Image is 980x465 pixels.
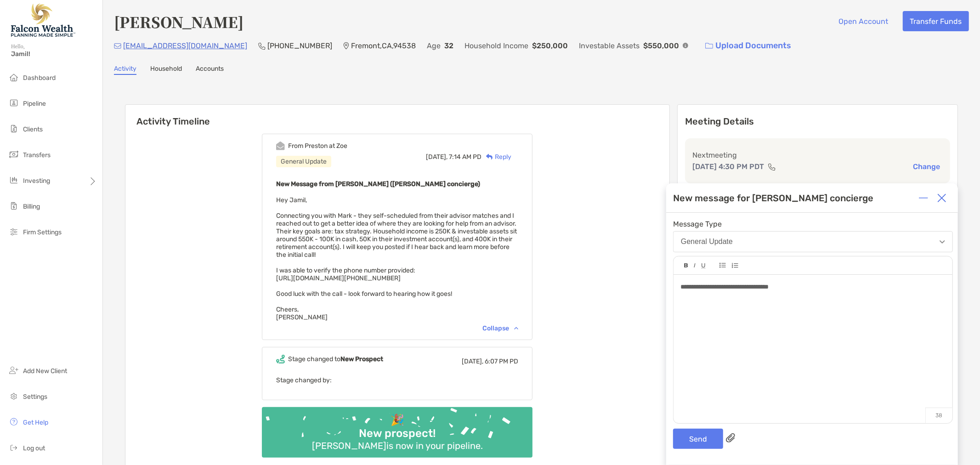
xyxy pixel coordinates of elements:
[532,40,568,51] p: $250,000
[23,74,56,82] span: Dashboard
[8,226,19,237] img: firm-settings icon
[699,36,797,56] a: Upload Documents
[150,65,182,75] a: Household
[23,393,47,401] span: Settings
[125,105,669,127] h6: Activity Timeline
[8,442,19,453] img: logout icon
[196,65,224,75] a: Accounts
[768,163,776,170] img: communication type
[288,142,347,150] div: From Preston at Zoe
[579,40,640,51] p: Investable Assets
[673,231,953,252] button: General Update
[114,65,136,75] a: Activity
[276,156,331,167] div: General Update
[8,416,19,427] img: get-help icon
[685,116,950,127] p: Meeting Details
[276,355,285,363] img: Event icon
[8,175,19,186] img: investing icon
[11,50,97,58] span: Jamil!
[8,97,19,108] img: pipeline icon
[387,414,408,427] div: 🎉
[23,228,62,236] span: Firm Settings
[903,11,969,31] button: Transfer Funds
[351,40,416,51] p: Fremont , CA , 94538
[23,419,48,426] span: Get Help
[673,429,723,449] button: Send
[673,193,873,204] div: New message for [PERSON_NAME] concierge
[114,11,244,32] h4: [PERSON_NAME]
[449,153,482,161] span: 7:14 AM PD
[482,152,511,162] div: Reply
[23,203,40,210] span: Billing
[701,263,706,268] img: Editor control icon
[11,4,75,37] img: Falcon Wealth Planning Logo
[276,196,517,321] span: Hey Jamil, Connecting you with Mark - they self-scheduled from their advisor matches and I reache...
[731,263,738,268] img: Editor control icon
[343,42,349,50] img: Location Icon
[8,365,19,376] img: add_new_client icon
[8,123,19,134] img: clients icon
[705,43,713,49] img: button icon
[684,263,688,268] img: Editor control icon
[276,142,285,150] img: Event icon
[673,220,953,228] span: Message Type
[23,444,45,452] span: Log out
[643,40,679,51] p: $550,000
[726,433,735,442] img: paperclip attachments
[427,40,441,51] p: Age
[8,391,19,402] img: settings icon
[114,43,121,49] img: Email Icon
[910,162,943,171] button: Change
[919,193,928,203] img: Expand or collapse
[683,43,688,48] img: Info Icon
[123,40,247,51] p: [EMAIL_ADDRESS][DOMAIN_NAME]
[462,357,483,365] span: [DATE],
[940,240,945,244] img: Open dropdown arrow
[288,355,383,363] div: Stage changed to
[23,125,43,133] span: Clients
[258,42,266,50] img: Phone Icon
[23,100,46,108] span: Pipeline
[465,40,528,51] p: Household Income
[8,72,19,83] img: dashboard icon
[355,427,439,440] div: New prospect!
[514,327,518,329] img: Chevron icon
[8,149,19,160] img: transfers icon
[267,40,332,51] p: [PHONE_NUMBER]
[486,154,493,160] img: Reply icon
[444,40,453,51] p: 32
[308,440,487,451] div: [PERSON_NAME] is now in your pipeline.
[485,357,518,365] span: 6:07 PM PD
[482,324,518,332] div: Collapse
[719,263,726,268] img: Editor control icon
[276,180,480,188] b: New Message from [PERSON_NAME] ([PERSON_NAME] concierge)
[8,200,19,211] img: billing icon
[832,11,895,31] button: Open Account
[23,367,67,375] span: Add New Client
[937,193,946,203] img: Close
[23,177,50,185] span: Investing
[692,149,943,161] p: Next meeting
[681,238,733,246] div: General Update
[23,151,51,159] span: Transfers
[276,374,518,386] p: Stage changed by:
[694,263,696,268] img: Editor control icon
[426,153,448,161] span: [DATE],
[692,161,764,172] p: [DATE] 4:30 PM PDT
[340,355,383,363] b: New Prospect
[925,408,952,423] p: 38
